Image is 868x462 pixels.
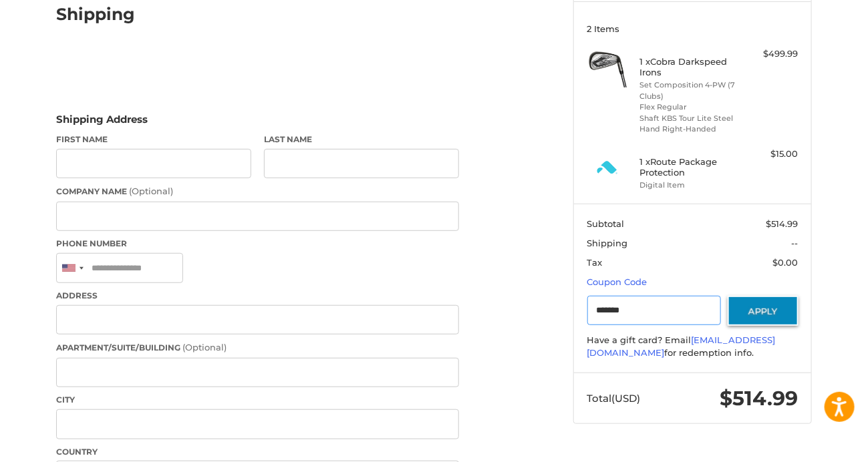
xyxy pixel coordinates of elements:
[746,47,799,61] div: $499.99
[640,79,742,101] li: Set Composition 4-PW (7 Clubs)
[587,23,799,34] h3: 2 Items
[640,156,742,178] h4: 1 x Route Package Protection
[720,386,799,411] span: $514.99
[640,113,742,124] li: Shaft KBS Tour Lite Steel
[56,341,459,355] label: Apartment/Suite/Building
[587,276,647,287] a: Coupon Code
[587,392,641,405] span: Total (USD)
[56,394,459,406] label: City
[587,238,628,248] span: Shipping
[129,186,173,196] small: (Optional)
[264,134,459,146] label: Last Name
[773,257,799,268] span: $0.00
[587,218,625,229] span: Subtotal
[640,101,742,113] li: Flex Regular
[57,254,88,282] div: United States: +1
[640,56,742,78] h4: 1 x Cobra Darkspeed Irons
[587,296,722,326] input: Gift Certificate or Coupon Code
[640,180,742,191] li: Digital Item
[56,446,459,458] label: Country
[587,334,799,360] div: Have a gift card? Email for redemption info.
[587,257,603,268] span: Tax
[56,134,251,146] label: First Name
[56,4,135,25] h2: Shipping
[56,290,459,302] label: Address
[792,238,799,248] span: --
[56,238,459,250] label: Phone Number
[728,296,799,326] button: Apply
[56,185,459,198] label: Company Name
[746,148,799,161] div: $15.00
[640,124,742,135] li: Hand Right-Handed
[56,112,148,134] legend: Shipping Address
[766,218,799,229] span: $514.99
[182,342,227,353] small: (Optional)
